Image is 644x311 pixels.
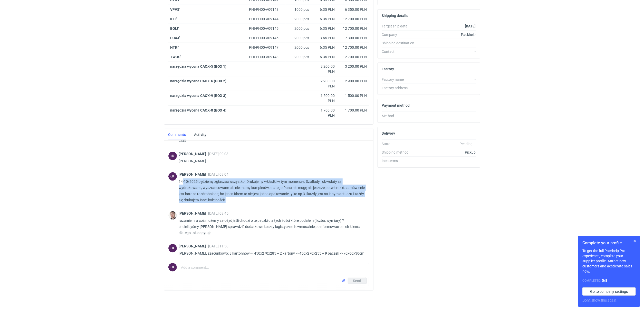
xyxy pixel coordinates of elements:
div: Łukasz Kowalski [168,172,177,181]
div: PHI-PH00-A09147 [249,45,284,50]
div: 6.35 PLN [313,7,335,12]
a: Go to company settings [582,287,636,296]
div: State [382,141,419,146]
div: Incoterms [382,158,419,163]
div: Method [382,113,419,118]
div: 1 700.00 PLN [313,108,335,118]
div: - [419,49,476,54]
strong: VPVS' [170,7,180,12]
div: - [419,158,476,163]
div: 1 700.00 PLN [339,108,367,113]
span: [DATE] 09:03 [208,152,229,156]
div: PHI-PH00-A09143 [249,7,284,12]
button: Send [348,278,367,284]
span: [DATE] 09:04 [208,172,229,176]
div: 12 700.00 PLN [339,54,367,59]
span: [PERSON_NAME] [179,211,208,215]
h1: Complete your profile [582,240,636,246]
strong: BQIJ' [170,26,179,31]
div: Factory address [382,85,419,91]
button: Don’t show this again [582,298,617,303]
p: rozumiem, a coś możemy założyć jeśli chodzi o te paczki dla tych ilości które podałem (liczba, wy... [179,217,365,236]
strong: narzędzia wycena CAOX-8 (BOX 4) [170,108,227,112]
div: Company [382,32,419,37]
div: PHI-PH00-A09148 [249,54,284,59]
strong: IFEI' [170,17,177,21]
figcaption: ŁK [168,152,177,160]
div: 2000 pcs [286,24,311,33]
div: 2000 pcs [286,52,311,62]
span: [DATE] 11:50 [208,244,229,248]
span: [PERSON_NAME] [179,244,208,248]
figcaption: ŁK [168,172,177,181]
p: To get the full Packhelp Pro experience, complete your supplier profile. Attract new customers an... [582,248,636,274]
div: 12 700.00 PLN [339,45,367,50]
div: 6 350.00 PLN [339,7,367,12]
div: Completed: [582,278,636,283]
div: Łukasz Kowalski [168,263,177,272]
div: - [419,77,476,82]
a: Activity [194,129,207,140]
div: Factory name [382,77,419,82]
strong: [DATE] [465,24,476,28]
div: 1000 pcs [286,5,311,14]
div: 2000 pcs [286,43,311,52]
span: Send [353,279,361,283]
strong: HTKI' [170,45,179,49]
div: 6.35 PLN [313,45,335,50]
strong: narzędzia wycena CAOX-6 (BOX 2) [170,79,227,83]
div: 6.35 PLN [313,54,335,59]
strong: TWOS' [170,55,181,59]
div: 6.35 PLN [313,16,335,22]
div: PHI-PH00-A09144 [249,16,284,22]
div: 6.35 PLN [313,26,335,31]
span: [PERSON_NAME] [179,152,208,156]
span: [DATE] 09:45 [208,211,229,215]
button: Skip for now [632,238,638,244]
figcaption: ŁK [168,263,177,272]
strong: narzędzia wycena CAOX-5 (BOX 1) [170,64,227,68]
div: - [419,85,476,91]
p: 14-10/2025 będziemy zgłaszać wszystko. Drukujemy wkładki w tym momencie. Szuflady i obwoluty są w... [179,178,365,203]
div: PHI-PH00-A09145 [249,26,284,31]
em: Pending... [459,142,476,146]
div: 1 500.00 PLN [339,93,367,98]
div: Łukasz Kowalski [168,152,177,160]
h2: Shipping details [382,14,408,18]
div: 2000 pcs [286,14,311,24]
a: Comments [168,129,186,140]
h2: Delivery [382,131,395,135]
div: 12 700.00 PLN [339,26,367,31]
div: Shipping method [382,150,419,155]
div: Łukasz Kowalski [168,244,177,253]
div: 3 200.00 PLN [313,64,335,74]
div: Contact [382,49,419,54]
h2: Payment method [382,103,410,107]
div: 2000 pcs [286,33,311,43]
div: 7 300.00 PLN [339,35,367,41]
div: - [419,113,476,118]
h2: Factory [382,67,394,71]
img: Maciej Sikora [168,211,177,220]
div: 3 200.00 PLN [339,64,367,69]
span: [PERSON_NAME] [179,172,208,176]
strong: 5 / 8 [602,278,607,283]
strong: UUAJ' [170,36,180,40]
div: 1 500.00 PLN [313,93,335,103]
div: 3.65 PLN [313,35,335,41]
div: Packhelp [419,32,476,37]
p: [PERSON_NAME] [179,158,365,164]
div: Pickup [419,150,476,155]
strong: narzędzia wycena CAOX-9 (BOX 3) [170,94,227,98]
div: 2 900.00 PLN [339,78,367,84]
p: [PERSON_NAME], szacunkowo: 8 kartonnów -> 450x270x285 + 2 kartony -> 450x270x255 + 9 paczek -> 70... [179,250,365,256]
div: 12 700.00 PLN [339,16,367,22]
div: Shipping destination [382,41,419,46]
div: 2 900.00 PLN [313,78,335,89]
figcaption: ŁK [168,244,177,253]
div: PHI-PH00-A09146 [249,35,284,41]
div: Target ship date [382,24,419,29]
